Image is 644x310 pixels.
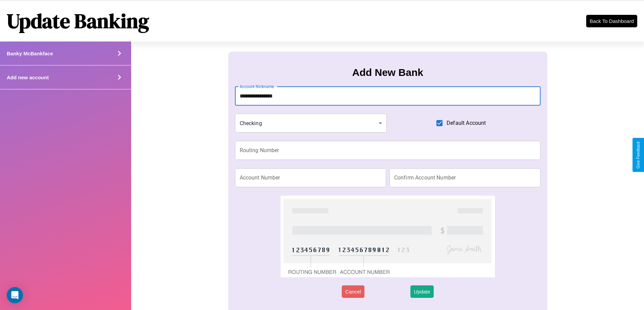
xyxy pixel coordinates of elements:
h4: Add new account [7,75,49,80]
button: Cancel [342,285,364,298]
h3: Add New Bank [352,67,423,78]
h4: Banky McBankface [7,51,53,56]
span: Default Account [447,119,486,127]
button: Update [410,285,433,298]
div: Open Intercom Messenger [7,287,23,303]
div: Give Feedback [636,141,641,169]
img: check [281,196,495,277]
div: Checking [235,114,387,133]
h1: Update Banking [7,7,149,35]
label: Account Nickname [240,84,274,89]
button: Back To Dashboard [586,15,637,27]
